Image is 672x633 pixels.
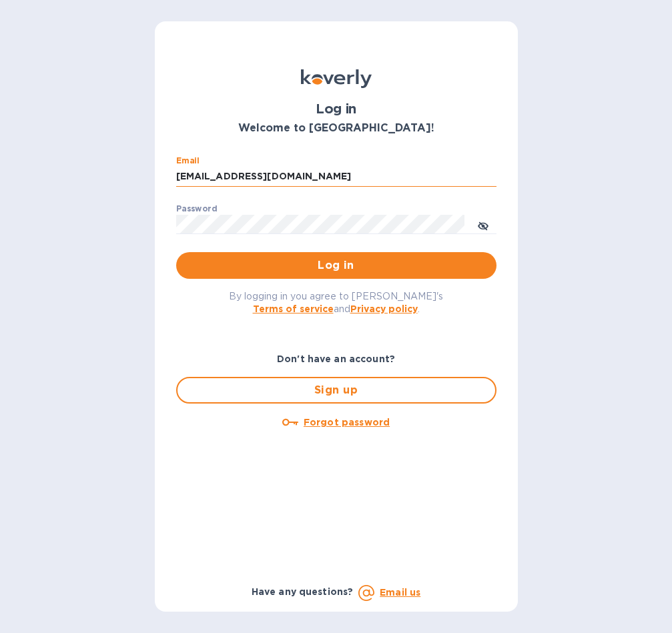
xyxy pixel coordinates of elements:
button: Log in [176,252,496,279]
b: Have any questions? [252,586,354,597]
label: Email [176,157,200,165]
label: Password [176,205,217,213]
button: toggle password visibility [470,211,496,238]
a: Privacy policy [350,303,418,314]
b: Don't have an account? [277,354,395,364]
button: Sign up [176,377,496,404]
span: Sign up [188,382,484,398]
span: Log in [187,257,486,273]
img: Koverly [301,69,372,88]
span: By logging in you agree to [PERSON_NAME]'s and . [229,291,443,314]
h1: Log in [176,101,496,117]
u: Forgot password [304,417,390,428]
a: Terms of service [253,303,334,314]
a: Email us [380,587,420,598]
input: Enter email address [176,167,496,187]
h3: Welcome to [GEOGRAPHIC_DATA]! [176,122,496,135]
